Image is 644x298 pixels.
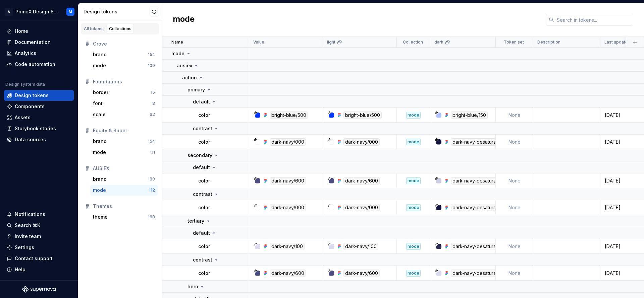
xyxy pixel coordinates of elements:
input: Search in tokens... [554,14,633,26]
div: 154 [148,52,155,57]
div: 8 [152,101,155,106]
td: None [496,200,533,215]
div: Help [15,266,25,273]
div: Grove [93,41,155,47]
div: mode [406,270,421,277]
div: 109 [148,63,155,68]
div: Design tokens [15,92,49,99]
div: Collections [109,26,131,31]
p: action [182,74,197,81]
p: Name [171,40,183,45]
div: M [69,9,72,14]
div: Code automation [15,61,55,68]
td: None [496,108,533,123]
a: Code automation [4,59,74,70]
div: dark-navy/000 [270,204,306,211]
div: 62 [150,112,155,117]
p: color [198,270,210,277]
div: mode [406,139,421,145]
div: 168 [148,214,155,220]
a: Data sources [4,134,74,145]
a: Documentation [4,37,74,48]
div: brand [93,51,107,58]
p: color [198,177,210,184]
a: Components [4,101,74,112]
div: Data sources [15,136,46,143]
div: Themes [93,203,155,210]
button: APrimeX Design SystemM [1,4,76,19]
div: brand [93,176,107,182]
p: Value [253,40,264,45]
p: default [193,230,210,236]
div: dark-navy/600 [270,270,306,277]
div: font [93,100,103,107]
div: 154 [148,139,155,144]
div: mode [93,149,106,156]
div: dark-navy-desaturated/850 [451,138,516,146]
div: PrimeX Design System [15,8,58,15]
p: contrast [193,191,212,198]
p: color [198,204,210,211]
p: secondary [187,152,212,159]
div: mode [406,204,421,211]
button: Contact support [4,253,74,264]
div: Design system data [5,82,45,87]
div: border [93,89,108,96]
p: Last updated [604,40,631,45]
div: theme [93,214,108,220]
button: scale62 [90,109,158,120]
button: mode111 [90,147,158,158]
button: brand154 [90,136,158,147]
div: Components [15,103,45,110]
p: color [198,139,210,145]
div: mode [406,243,421,250]
div: bright-blue/500 [270,111,308,119]
a: Settings [4,242,74,253]
a: Analytics [4,48,74,59]
div: Equity & Super [93,127,155,134]
div: dark-navy-desaturated/150 [451,177,514,184]
div: All tokens [84,26,104,31]
td: None [496,239,533,254]
a: Invite team [4,231,74,242]
div: dark-navy-desaturated/850 [451,204,516,211]
div: Foundations [93,78,155,85]
td: None [496,135,533,149]
button: Help [4,264,74,275]
div: brand [93,138,107,145]
div: dark-navy-desaturated/100 [451,270,515,277]
button: brand154 [90,49,158,60]
button: font8 [90,98,158,109]
button: mode109 [90,60,158,71]
div: Design tokens [84,8,150,15]
div: dark-navy/600 [270,177,306,184]
div: AUSIEX [93,165,155,172]
div: 112 [149,188,155,193]
button: mode112 [90,185,158,196]
a: border15 [90,87,158,98]
a: Home [4,26,74,36]
div: Storybook stories [15,125,56,132]
button: Search ⌘K [4,220,74,231]
p: hero [187,283,198,290]
p: light [327,40,335,45]
div: 15 [151,90,155,95]
div: Notifications [15,211,45,218]
div: bright-blue/500 [343,111,382,119]
div: bright-blue/150 [451,111,488,119]
div: dark-navy-desaturated/750 [451,243,516,250]
div: Contact support [15,255,53,262]
div: 111 [150,150,155,155]
p: color [198,112,210,119]
p: default [193,98,210,105]
a: Supernova Logo [22,286,56,293]
td: None [496,173,533,188]
p: color [198,243,210,250]
p: ausiex [177,62,192,69]
div: Home [15,28,28,34]
button: Notifications [4,209,74,220]
div: dark-navy/000 [343,204,380,211]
